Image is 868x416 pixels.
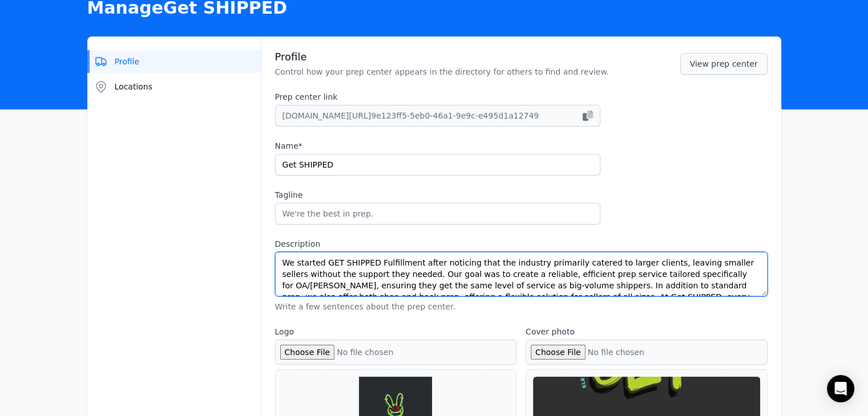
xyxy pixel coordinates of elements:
[275,105,600,127] button: [DOMAIN_NAME][URL]9e123ff5-5eb0-46a1-9e9c-e495d1a12749
[526,326,768,337] label: Cover photo
[275,203,600,225] input: We're the best in prep.
[115,81,153,92] span: Locations
[275,238,768,250] label: Description
[275,326,517,337] label: Logo
[275,189,600,201] label: Tagline
[827,375,854,402] div: Open Intercom Messenger
[275,301,768,312] p: Write a few sentences about the prep center.
[275,91,600,103] label: Prep center link
[275,140,600,152] label: Name*
[275,154,600,176] input: ACME Prep
[275,66,609,78] p: Control how your prep center appears in the directory for others to find and review.
[275,252,768,296] textarea: We started GET SHIPPED Fulfillment after noticing that the industry primarily catered to larger c...
[115,56,140,67] span: Profile
[680,53,768,75] a: View prep center
[275,50,609,64] h2: Profile
[282,110,539,121] span: [DOMAIN_NAME][URL] 9e123ff5-5eb0-46a1-9e9c-e495d1a12749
